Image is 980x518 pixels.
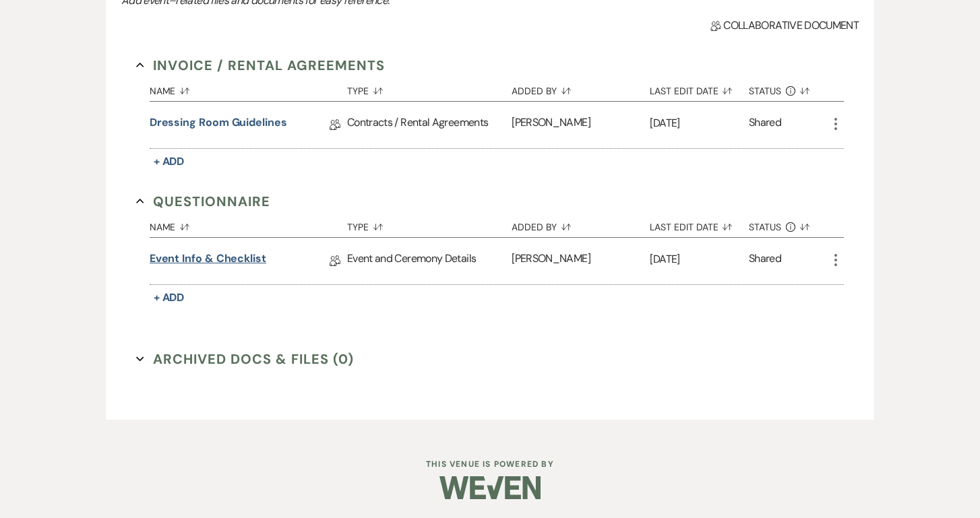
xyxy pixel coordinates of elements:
[650,115,749,132] p: [DATE]
[512,212,650,237] button: Added By
[150,152,189,171] button: + Add
[347,75,512,101] button: Type
[347,212,512,237] button: Type
[749,251,781,271] div: Shared
[150,115,287,135] a: Dressing Room Guidelines
[150,75,347,101] button: Name
[439,464,541,511] img: Weven Logo
[512,238,650,284] div: [PERSON_NAME]
[150,251,266,271] a: Event Info & Checklist
[749,222,781,232] span: Status
[749,212,828,237] button: Status
[749,115,781,135] div: Shared
[710,18,859,34] span: Collaborative document
[650,75,749,101] button: Last Edit Date
[749,86,781,96] span: Status
[136,349,354,369] button: Archived Docs & Files (0)
[512,75,650,101] button: Added By
[749,75,828,101] button: Status
[154,290,185,304] span: + Add
[650,212,749,237] button: Last Edit Date
[150,212,347,237] button: Name
[347,238,512,284] div: Event and Ceremony Details
[512,102,650,148] div: [PERSON_NAME]
[154,154,185,168] span: + Add
[650,251,749,268] p: [DATE]
[347,102,512,148] div: Contracts / Rental Agreements
[150,288,189,307] button: + Add
[136,55,385,75] button: Invoice / Rental Agreements
[136,191,270,212] button: Questionnaire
